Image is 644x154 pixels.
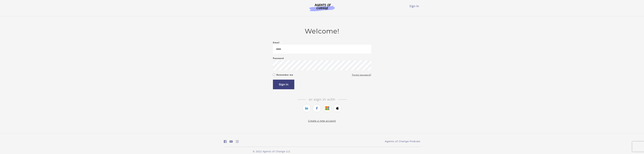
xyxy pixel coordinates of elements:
[224,150,319,153] p: © 2022 Agents of Change LLC
[323,104,331,112] a: https://courses.thinkific.com/users/auth/google?ss%5Breferral%5D=&ss%5Buser_return_to%5D=&ss%5Bvi...
[333,104,341,112] a: https://courses.thinkific.com/users/auth/apple?ss%5Breferral%5D=&ss%5Buser_return_to%5D=&ss%5Bvis...
[236,140,239,143] i: https://www.instagram.com/agentsofchangeprep/ (Open in a new window)
[303,104,311,112] a: https://courses.thinkific.com/users/auth/linkedin?ss%5Breferral%5D=&ss%5Buser_return_to%5D=&ss%5B...
[385,140,420,143] a: Agents of Change Podcast
[224,140,227,143] i: https://www.facebook.com/groups/aswbtestprep (Open in a new window)
[229,140,233,143] i: https://www.youtube.com/c/AgentsofChangeTestPrepbyMeaganMitchell (Open in a new window)
[273,56,284,60] label: Password
[273,80,294,89] button: Sign in
[352,73,371,77] a: Forgot password?
[273,41,279,45] label: Email
[308,119,336,122] a: Create a new account
[306,3,338,11] img: Agents of Change Logo
[276,73,293,77] label: Remember me
[224,139,227,144] a: https://www.facebook.com/groups/aswbtestprep (Open in a new window)
[313,104,321,112] a: https://courses.thinkific.com/users/auth/facebook?ss%5Breferral%5D=&ss%5Buser_return_to%5D=&ss%5B...
[306,97,338,101] span: Or sign in with
[236,139,239,144] a: https://www.instagram.com/agentsofchangeprep/ (Open in a new window)
[229,139,233,144] a: https://www.youtube.com/c/AgentsofChangeTestPrepbyMeaganMitchell (Open in a new window)
[409,4,419,8] a: Sign In
[273,27,371,35] h2: Welcome!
